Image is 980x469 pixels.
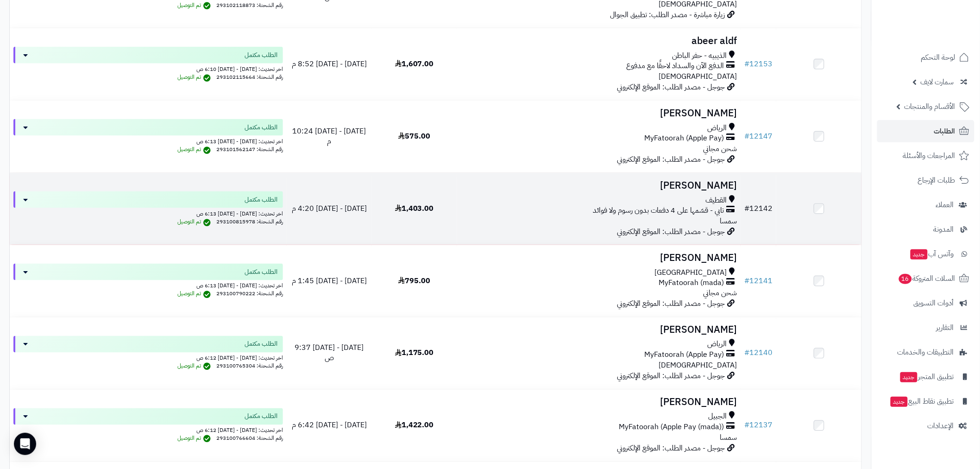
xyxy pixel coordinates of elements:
[395,348,434,359] span: 1,175.00
[877,366,974,388] a: تطبيق المتجرجديد
[891,397,908,407] span: جديد
[395,203,434,214] span: 1,403.00
[899,370,954,383] span: تطبيق المتجر
[659,360,737,371] span: [DEMOGRAPHIC_DATA]
[744,203,773,214] a: #12142
[245,267,277,277] span: الطلب مكتمل
[877,292,974,314] a: أدوات التسويق
[707,339,727,350] span: الرياض
[672,51,727,61] span: الذيبيه - حفر الباطن
[898,346,954,359] span: التطبيقات والخدمات
[398,131,430,142] span: 575.00
[292,58,367,70] span: [DATE] - [DATE] 8:52 م
[216,73,283,81] span: رقم الشحنة: 293102115664
[395,58,434,70] span: 1,607.00
[13,136,283,146] div: اخر تحديث: [DATE] - [DATE] 6:13 ص
[877,169,974,191] a: طلبات الإرجاع
[903,149,955,162] span: المراجعات والأسئلة
[877,145,974,167] a: المراجعات والأسئلة
[703,143,737,154] span: شحن مجاني
[744,420,749,431] span: #
[593,205,724,216] span: تابي - قسّمها على 4 دفعات بدون رسوم ولا فوائد
[936,321,954,334] span: التقارير
[461,36,737,46] h3: abeer aldf
[720,432,737,444] span: سمسا
[707,123,727,133] span: الرياض
[744,203,749,214] span: #
[13,425,283,435] div: اخر تحديث: [DATE] - [DATE] 6:12 ص
[928,419,954,432] span: الإعدادات
[911,249,928,260] span: جديد
[877,243,974,265] a: وآتس آبجديد
[877,267,974,290] a: السلات المتروكة16
[216,1,283,9] span: رقم الشحنة: 293102118873
[216,145,283,153] span: رقم الشحنة: 293101562147
[744,131,749,142] span: #
[744,58,773,70] a: #12153
[708,412,727,422] span: الجبيل
[245,123,277,132] span: الطلب مكتمل
[900,372,917,382] span: جديد
[877,120,974,142] a: الطلبات
[461,397,737,408] h3: [PERSON_NAME]
[292,203,367,214] span: [DATE] - [DATE] 4:20 م
[461,180,737,191] h3: [PERSON_NAME]
[177,73,213,81] span: تم التوصيل
[744,420,773,431] a: #12137
[918,174,955,187] span: طلبات الإرجاع
[177,362,213,370] span: تم التوصيل
[899,274,912,284] span: 16
[877,415,974,437] a: الإعدادات
[910,247,954,260] span: وآتس آب
[177,434,213,443] span: تم التوصيل
[292,420,367,431] span: [DATE] - [DATE] 6:42 م
[877,46,974,69] a: لوحة التحكم
[177,145,213,153] span: تم التوصيل
[395,420,434,431] span: 1,422.00
[14,433,36,455] div: Open Intercom Messenger
[610,9,725,20] span: زيارة مباشرة - مصدر الطلب: تطبيق الجوال
[877,317,974,339] a: التقارير
[216,434,283,443] span: رقم الشحنة: 293100766604
[177,217,213,226] span: تم التوصيل
[216,362,283,370] span: رقم الشحنة: 293100765304
[461,108,737,119] h3: [PERSON_NAME]
[245,412,277,421] span: الطلب مكتمل
[617,443,725,454] span: جوجل - مصدر الطلب: الموقع الإلكتروني
[914,297,954,310] span: أدوات التسويق
[13,280,283,290] div: اخر تحديث: [DATE] - [DATE] 6:13 ص
[644,133,724,144] span: MyFatoorah (Apple Pay)
[921,51,955,64] span: لوحة التحكم
[177,290,213,298] span: تم التوصيل
[295,342,364,364] span: [DATE] - [DATE] 9:37 ص
[744,348,773,359] a: #12140
[617,154,725,165] span: جوجل - مصدر الطلب: الموقع الإلكتروني
[934,223,954,236] span: المدونة
[703,288,737,299] span: شحن مجاني
[292,126,366,147] span: [DATE] - [DATE] 10:24 م
[617,371,725,382] span: جوجل - مصدر الطلب: الموقع الإلكتروني
[744,131,773,142] a: #12147
[13,63,283,73] div: اخر تحديث: [DATE] - [DATE] 6:10 ص
[13,208,283,218] div: اخر تحديث: [DATE] - [DATE] 6:13 ص
[890,395,954,408] span: تطبيق نقاط البيع
[398,275,430,286] span: 795.00
[177,1,213,9] span: تم التوصيل
[617,298,725,310] span: جوجل - مصدر الطلب: الموقع الإلكتروني
[877,390,974,412] a: تطبيق نقاط البيعجديد
[654,267,727,278] span: [GEOGRAPHIC_DATA]
[245,340,277,349] span: الطلب مكتمل
[619,422,724,433] span: MyFatoorah (Apple Pay (mada))
[934,125,955,138] span: الطلبات
[617,226,725,237] span: جوجل - مصدر الطلب: الموقع الإلكتروني
[744,275,749,286] span: #
[13,353,283,362] div: اخر تحديث: [DATE] - [DATE] 6:12 ص
[877,194,974,216] a: العملاء
[245,51,277,60] span: الطلب مكتمل
[461,325,737,336] h3: [PERSON_NAME]
[936,198,954,211] span: العملاء
[877,218,974,241] a: المدونة
[292,275,367,286] span: [DATE] - [DATE] 1:45 م
[245,195,277,204] span: الطلب مكتمل
[659,278,724,288] span: MyFatoorah (mada)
